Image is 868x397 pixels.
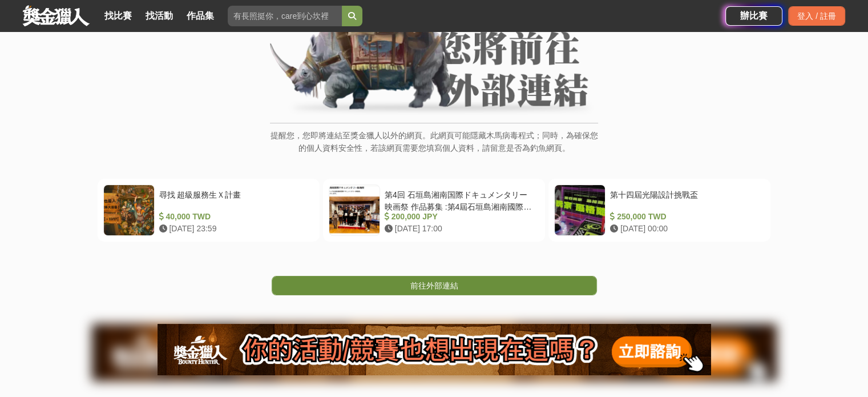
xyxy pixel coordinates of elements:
[410,281,458,290] span: 前往外部連結
[159,189,309,211] div: 尋找 超級服務生Ｘ計畫
[323,179,545,242] a: 第4回 石垣島湘南国際ドキュメンタリー映画祭 作品募集 :第4屆石垣島湘南國際紀錄片電影節作品徵集 200,000 JPY [DATE] 17:00
[385,211,535,223] div: 200,000 JPY
[548,179,770,242] a: 第十四屆光陽設計挑戰盃 250,000 TWD [DATE] 00:00
[270,129,598,166] p: 提醒您，您即將連結至獎金獵人以外的網頁。此網頁可能隱藏木馬病毒程式；同時，為確保您的個人資料安全性，若該網頁需要您填寫個人資料，請留意是否為釣魚網頁。
[272,276,597,295] a: 前往外部連結
[228,6,342,26] input: 有長照挺你，care到心坎裡！青春出手，拍出照顧 影音徵件活動
[788,6,845,26] div: 登入 / 註冊
[610,223,760,235] div: [DATE] 00:00
[725,6,782,26] a: 辦比賽
[158,324,711,375] img: 905fc34d-8193-4fb2-a793-270a69788fd0.png
[610,211,760,223] div: 250,000 TWD
[98,179,320,242] a: 尋找 超級服務生Ｘ計畫 40,000 TWD [DATE] 23:59
[100,8,136,24] a: 找比賽
[141,8,177,24] a: 找活動
[385,189,535,211] div: 第4回 石垣島湘南国際ドキュメンタリー映画祭 作品募集 :第4屆石垣島湘南國際紀錄片電影節作品徵集
[159,211,309,223] div: 40,000 TWD
[182,8,219,24] a: 作品集
[159,223,309,235] div: [DATE] 23:59
[610,189,760,211] div: 第十四屆光陽設計挑戰盃
[385,223,535,235] div: [DATE] 17:00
